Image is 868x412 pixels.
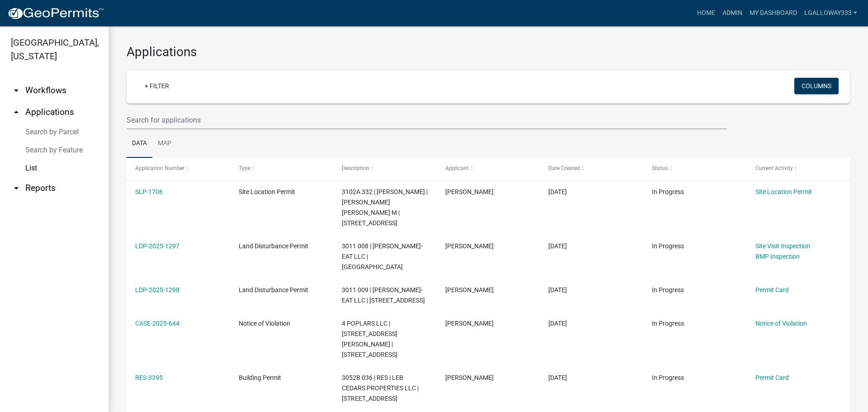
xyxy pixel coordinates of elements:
span: Current Activity [755,165,793,171]
span: 3011 008 | INGRAM-EAT LLC | SHADY GROVE RD [342,242,423,270]
span: Applicant [445,165,469,171]
span: Land Disturbance Permit [239,286,308,294]
span: 3102A 332 | SAMUEL P WARREN | WARREN ALICIA AVERY M | 2088 TWISTED OAK RD [342,188,428,226]
span: RYAN BOWMAN [445,286,494,294]
h3: Applications [127,44,850,60]
span: Application Number [135,165,184,171]
datatable-header-cell: Application Number [127,158,230,180]
a: Notice of Violation [755,320,807,327]
a: Site Visit Inspection [755,242,810,250]
datatable-header-cell: Status [643,158,747,180]
span: 08/13/2025 [548,320,567,327]
datatable-header-cell: Description [333,158,437,180]
a: Permit Card [755,374,789,381]
span: Building Permit [239,374,281,381]
span: Art Wlochowski [445,320,494,327]
a: Site Location Permit [755,188,812,195]
a: LDP-2025-1297 [135,242,179,250]
span: Type [239,165,250,171]
span: Site Location Permit [239,188,295,195]
span: 08/13/2025 [548,188,567,195]
span: Date Created [548,165,580,171]
span: In Progress [652,320,684,327]
datatable-header-cell: Date Created [540,158,643,180]
i: arrow_drop_up [11,107,22,118]
span: In Progress [652,188,684,195]
span: Land Disturbance Permit [239,242,308,250]
datatable-header-cell: Applicant [437,158,540,180]
a: RES-3395 [135,374,163,381]
a: BMP Inspection [755,253,800,260]
span: 3011 009 | INGRAM-EAT LLC | 4586 SHADY GROVE RD [342,286,425,304]
a: Home [693,5,719,22]
span: In Progress [652,374,684,381]
a: LDP-2025-1298 [135,286,179,294]
span: Notice of Violation [239,320,290,327]
span: In Progress [652,242,684,250]
i: arrow_drop_down [11,85,22,96]
a: SLP-1706 [135,188,163,195]
a: My Dashboard [746,5,801,22]
span: 3052B 036 | RES | LEB CEDARS PROPERTIES LLC | 64 NICKEL LN [342,374,419,402]
a: CASE-2025-644 [135,320,179,327]
span: Description [342,165,369,171]
span: In Progress [652,286,684,294]
button: Columns [794,78,839,94]
span: 08/13/2025 [548,374,567,381]
span: Status [652,165,668,171]
span: RYAN BOWMAN [445,242,494,250]
span: Joseph Aboujaoude [445,374,494,381]
a: Data [127,129,152,158]
a: + Filter [137,78,176,94]
span: 08/13/2025 [548,242,567,250]
datatable-header-cell: Current Activity [746,158,850,180]
input: Search for applications [127,111,727,129]
a: lgalloway333 [801,5,861,22]
datatable-header-cell: Type [230,158,334,180]
span: 08/13/2025 [548,286,567,294]
span: 4 POPLARS LLC | 770 TIPTON RD | BLUE RIDGE, GA 30513 | 18158 N HWY 515 [342,320,397,358]
a: Permit Card [755,286,789,294]
a: Admin [719,5,746,22]
i: arrow_drop_down [11,183,22,194]
span: Nick Bryant [445,188,494,195]
a: Map [152,129,177,158]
